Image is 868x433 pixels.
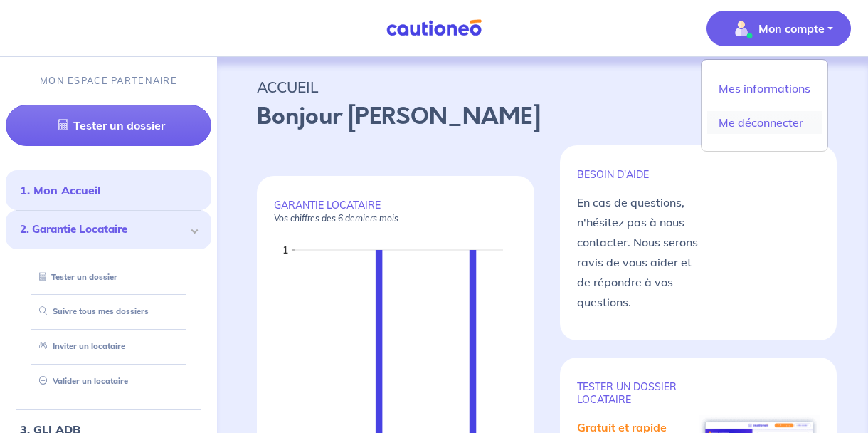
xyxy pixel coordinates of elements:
[23,335,194,358] div: Inviter un locataire
[33,272,117,282] a: Tester un dossier
[33,341,125,351] a: Inviter un locataire
[23,370,194,393] div: Valider un locataire
[6,210,211,249] div: 2. Garantie Locataire
[257,100,828,134] p: Bonjour [PERSON_NAME]
[274,199,517,224] p: GARANTIE LOCATAIRE
[758,20,825,37] p: Mon compte
[257,74,828,100] p: ACCUEIL
[33,376,128,386] a: Valider un locataire
[577,168,698,181] p: BESOIN D'AIDE
[40,74,177,88] p: MON ESPACE PARTENAIRE
[381,19,487,37] img: Cautioneo
[23,266,194,289] div: Tester un dossier
[20,183,100,197] a: 1. Mon Accueil
[707,77,822,100] a: Mes informations
[730,17,753,40] img: illu_account_valid_menu.svg
[20,221,186,238] span: 2. Garantie Locataire
[706,11,851,46] button: illu_account_valid_menu.svgMon compte
[577,380,698,406] p: TESTER un dossier locataire
[701,59,828,152] div: illu_account_valid_menu.svgMon compte
[577,192,698,312] p: En cas de questions, n'hésitez pas à nous contacter. Nous serons ravis de vous aider et de répond...
[23,300,194,323] div: Suivre tous mes dossiers
[282,244,288,256] text: 1
[33,306,149,316] a: Suivre tous mes dossiers
[6,176,211,204] div: 1. Mon Accueil
[6,105,211,146] a: Tester un dossier
[274,213,398,224] em: Vos chiffres des 6 derniers mois
[707,111,822,134] a: Me déconnecter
